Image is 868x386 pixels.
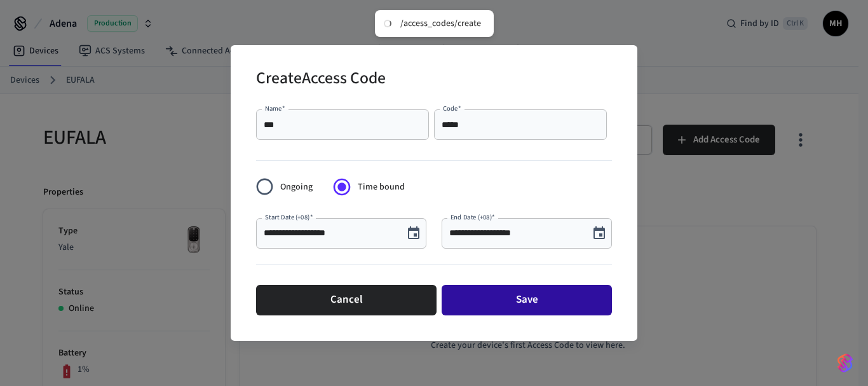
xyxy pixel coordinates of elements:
span: Time bound [358,181,405,194]
span: Ongoing [280,181,313,194]
h2: Create Access Code [256,60,386,99]
button: Save [442,285,612,315]
label: Name [265,104,285,113]
img: SeamLogoGradient.69752ec5.svg [837,353,853,373]
button: Cancel [256,285,437,315]
button: Choose date, selected date is Sep 9, 2025 [587,221,612,246]
label: Code [443,104,461,113]
label: Start Date (+08) [265,212,313,222]
label: End Date (+08) [451,212,495,222]
button: Choose date, selected date is Sep 9, 2025 [401,221,426,246]
div: /access_codes/create [400,18,481,29]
